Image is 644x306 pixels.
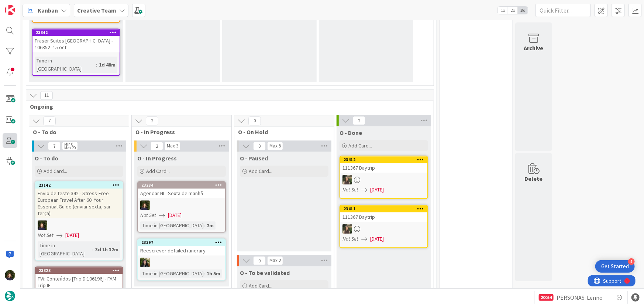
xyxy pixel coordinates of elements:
div: 23342 [36,30,120,35]
a: 23397Reescrever detailed itineraryBCTime in [GEOGRAPHIC_DATA]:1h 5m [137,238,226,280]
span: 7 [43,116,56,125]
span: Add Card... [146,168,170,174]
span: [DATE] [370,235,384,243]
img: BC [140,258,150,267]
div: 2m [205,221,216,229]
span: 11 [40,91,53,100]
span: 1x [498,7,508,14]
img: MC [38,220,47,230]
div: MC [35,220,123,230]
span: : [204,221,205,229]
div: 23411 [340,205,427,212]
i: Not Set [140,212,156,218]
a: 23412111367 DaytripIGNot Set[DATE] [340,156,428,199]
span: Add Card... [249,282,272,289]
div: 23342Fraser Suites [GEOGRAPHIC_DATA] - 106352 -15 oct [32,29,120,52]
img: IG [342,175,352,184]
span: Ongoing [30,103,424,110]
div: 23397 [141,240,225,245]
div: 111367 Daytrip [340,212,427,222]
div: 1h 5m [205,269,222,278]
span: Support [16,1,34,10]
div: 23411 [344,206,427,211]
span: O - On Hold [238,128,325,136]
div: Max 20 [64,146,76,150]
i: Not Set [342,235,358,242]
div: MC [138,200,225,210]
div: 23397 [138,239,225,246]
div: Time in [GEOGRAPHIC_DATA] [140,269,204,278]
input: Quick Filter... [535,4,591,17]
span: 3x [518,7,528,14]
span: O - Paused [240,154,268,162]
div: 4 [628,258,635,265]
div: Archive [524,44,544,52]
span: PERSONAS: Lenno [557,293,603,302]
div: Reescrever detailed itinerary [138,246,225,255]
span: O - To be validated [240,269,290,276]
span: O - Done [340,129,362,136]
div: Delete [525,174,543,183]
span: 0 [253,256,266,265]
div: Max 2 [269,259,281,262]
div: 3d 1h 32m [93,245,120,254]
span: O - To do [33,128,120,136]
div: FW: Conteúdos [TripID:106196] - FAM Trip IE [35,274,123,290]
span: 0 [248,116,261,125]
div: 23142Envio de teste 342 - Stress-Free European Travel After 60: Your Essential Guide (enviar sext... [35,182,123,218]
span: Kanban [38,6,58,15]
div: Fraser Suites [GEOGRAPHIC_DATA] - 106352 -15 oct [32,36,120,52]
span: O - To do [35,154,58,162]
span: 2x [508,7,518,14]
div: 23142 [35,182,123,188]
div: 1d 48m [97,61,117,69]
span: 2 [353,116,365,125]
div: 23142 [39,183,123,188]
div: 23411111367 Daytrip [340,205,427,222]
div: 1 [38,3,40,9]
span: Add Card... [44,168,67,174]
a: 23284Agendar NL -Sexta de manhãMCNot Set[DATE]Time in [GEOGRAPHIC_DATA]:2m [137,181,226,232]
img: IG [342,224,352,234]
div: Min 0 [64,142,73,146]
div: Time in [GEOGRAPHIC_DATA] [35,57,96,73]
div: 23412 [344,157,427,162]
a: 23342Fraser Suites [GEOGRAPHIC_DATA] - 106352 -15 octTime in [GEOGRAPHIC_DATA]:1d 48m [32,28,120,76]
div: IG [340,175,427,184]
span: 7 [48,142,61,150]
div: 23397Reescrever detailed itinerary [138,239,225,255]
img: MC [140,200,150,210]
div: Max 3 [167,144,178,148]
span: : [204,269,205,278]
span: 0 [253,142,266,150]
span: [DATE] [168,211,182,219]
img: Visit kanbanzone.com [5,5,15,15]
div: 23284 [141,183,225,188]
div: 111367 Daytrip [340,163,427,173]
img: MC [5,270,15,280]
div: BC [138,258,225,267]
div: 23284Agendar NL -Sexta de manhã [138,182,225,198]
div: 23323 [39,268,123,273]
i: Not Set [342,186,358,193]
span: [DATE] [370,186,384,194]
span: 2 [151,142,163,150]
a: 23411111367 DaytripIGNot Set[DATE] [340,205,428,248]
span: 2 [146,116,158,125]
img: avatar [5,291,15,301]
div: IG [340,224,427,234]
div: 23342 [32,29,120,36]
div: 23323 [35,267,123,274]
i: Not Set [38,232,54,238]
div: Time in [GEOGRAPHIC_DATA] [140,221,204,229]
div: 23323FW: Conteúdos [TripID:106196] - FAM Trip IE [35,267,123,290]
span: Add Card... [249,168,272,174]
span: : [92,245,93,254]
a: 23142Envio de teste 342 - Stress-Free European Travel After 60: Your Essential Guide (enviar sext... [35,181,123,261]
div: Max 5 [269,144,281,148]
div: Open Get Started checklist, remaining modules: 4 [595,260,635,273]
div: Time in [GEOGRAPHIC_DATA] [38,241,92,258]
span: Add Card... [348,142,372,149]
span: : [96,61,97,69]
div: Envio de teste 342 - Stress-Free European Travel After 60: Your Essential Guide (enviar sexta, sa... [35,188,123,218]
